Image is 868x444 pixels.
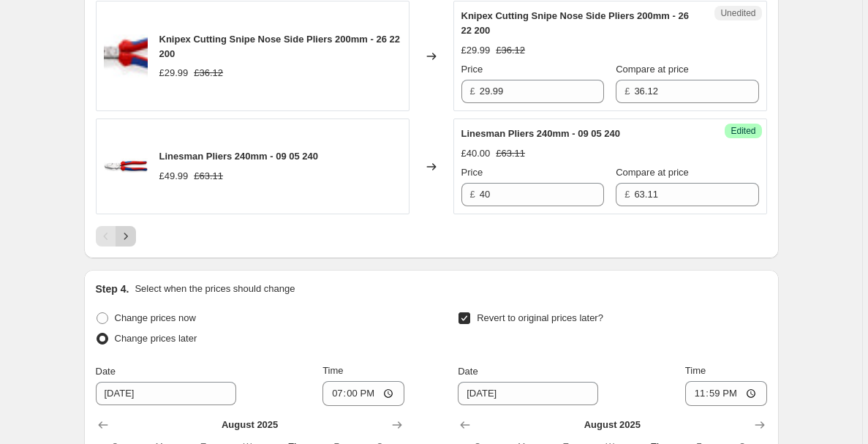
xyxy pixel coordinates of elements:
[458,382,598,405] input: 8/13/2025
[159,66,189,80] div: £29.99
[685,365,706,376] span: Time
[455,415,475,435] button: Show previous month, July 2025
[104,145,148,189] img: universal-pliers-strong-type-lineman-s-pliers-american-model-with-chromed-surface_80x.jpg
[194,66,223,80] strike: £36.12
[322,381,404,406] input: 12:00
[461,167,483,178] span: Price
[135,282,295,296] p: Select when the prices should change
[624,86,630,97] span: £
[731,125,755,137] span: Edited
[496,43,525,58] strike: £36.12
[116,226,136,247] button: Next
[616,167,689,178] span: Compare at price
[461,64,483,75] span: Price
[496,146,525,161] strike: £63.11
[159,169,189,184] div: £49.99
[115,333,197,344] span: Change prices later
[104,34,148,78] img: 71zJm5Y6Z8L._AC_SL1500_80x.jpg
[159,151,319,162] span: Linesman Pliers 240mm - 09 05 240
[616,64,689,75] span: Compare at price
[96,282,129,296] h2: Step 4.
[750,415,770,435] button: Show next month, September 2025
[461,146,491,161] div: £40.00
[624,189,630,200] span: £
[194,169,223,184] strike: £63.11
[96,382,236,405] input: 8/13/2025
[477,312,603,323] span: Revert to original prices later?
[461,128,621,139] span: Linesman Pliers 240mm - 09 05 240
[685,381,767,406] input: 12:00
[115,312,196,323] span: Change prices now
[322,365,343,376] span: Time
[461,43,491,58] div: £29.99
[461,10,689,36] span: Knipex Cutting Snipe Nose Side Pliers 200mm - 26 22 200
[458,366,478,377] span: Date
[387,415,407,435] button: Show next month, September 2025
[470,189,475,200] span: £
[96,366,116,377] span: Date
[159,34,400,59] span: Knipex Cutting Snipe Nose Side Pliers 200mm - 26 22 200
[93,415,113,435] button: Show previous month, July 2025
[720,7,755,19] span: Unedited
[470,86,475,97] span: £
[96,226,136,247] nav: Pagination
